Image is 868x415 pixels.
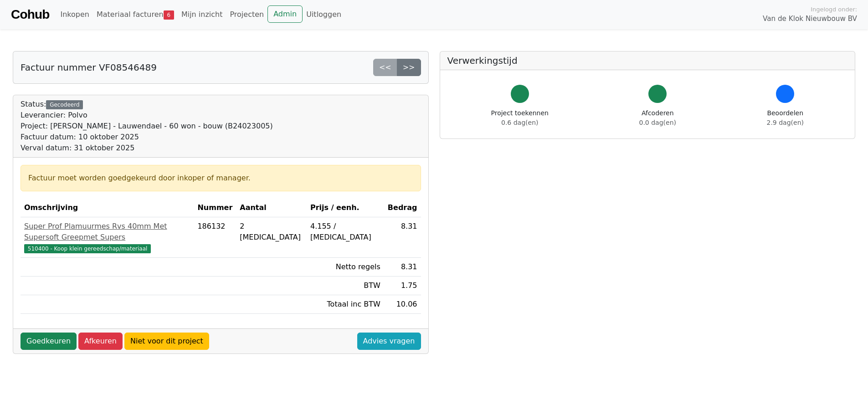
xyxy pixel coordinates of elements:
div: Status: [21,99,273,154]
span: Van de Klok Nieuwbouw BV [763,14,857,24]
a: >> [397,59,421,76]
div: 2 [MEDICAL_DATA] [240,221,303,243]
span: 2.9 dag(en) [767,119,804,126]
span: 510400 - Koop klein gereedschap/materiaal [24,244,151,253]
div: 4.155 / [MEDICAL_DATA] [310,221,380,243]
span: Ingelogd onder: [811,5,857,14]
a: Mijn inzicht [178,5,226,24]
div: Verval datum: 31 oktober 2025 [21,143,273,154]
div: Super Prof Plamuurmes Rvs 40mm Met Supersoft Greepmet Supers [24,221,190,243]
td: BTW [307,277,384,295]
a: Admin [267,5,303,23]
a: Afkeuren [78,333,123,350]
td: Totaal inc BTW [307,295,384,314]
div: Project toekennen [491,108,549,128]
a: Super Prof Plamuurmes Rvs 40mm Met Supersoft Greepmet Supers510400 - Koop klein gereedschap/mater... [24,221,190,254]
th: Aantal [236,199,307,217]
th: Bedrag [384,199,421,217]
td: 1.75 [384,277,421,295]
span: 6 [164,10,174,20]
a: Materiaal facturen6 [93,5,178,24]
span: 0.6 dag(en) [501,119,538,126]
td: 8.31 [384,217,421,258]
div: Gecodeerd [46,100,83,109]
td: 186132 [194,217,236,258]
a: Niet voor dit project [124,333,209,350]
th: Omschrijving [21,199,194,217]
a: Inkopen [56,5,92,24]
td: 10.06 [384,295,421,314]
a: Advies vragen [357,333,421,350]
div: Afcoderen [639,108,676,128]
td: 8.31 [384,258,421,277]
div: Factuur moet worden goedgekeurd door inkoper of manager. [28,173,413,184]
a: Cohub [11,4,49,26]
span: 0.0 dag(en) [639,119,676,126]
div: Factuur datum: 10 oktober 2025 [21,132,273,143]
h5: Verwerkingstijd [447,55,848,66]
th: Prijs / eenh. [307,199,384,217]
div: Project: [PERSON_NAME] - Lauwendael - 60 won - bouw (B24023005) [21,121,273,132]
h5: Factuur nummer VF08546489 [21,62,157,73]
td: Netto regels [307,258,384,277]
div: Leverancier: Polvo [21,110,273,121]
a: Goedkeuren [21,333,77,350]
a: Projecten [226,5,267,24]
th: Nummer [194,199,236,217]
a: Uitloggen [303,5,345,24]
div: Beoordelen [767,108,804,128]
